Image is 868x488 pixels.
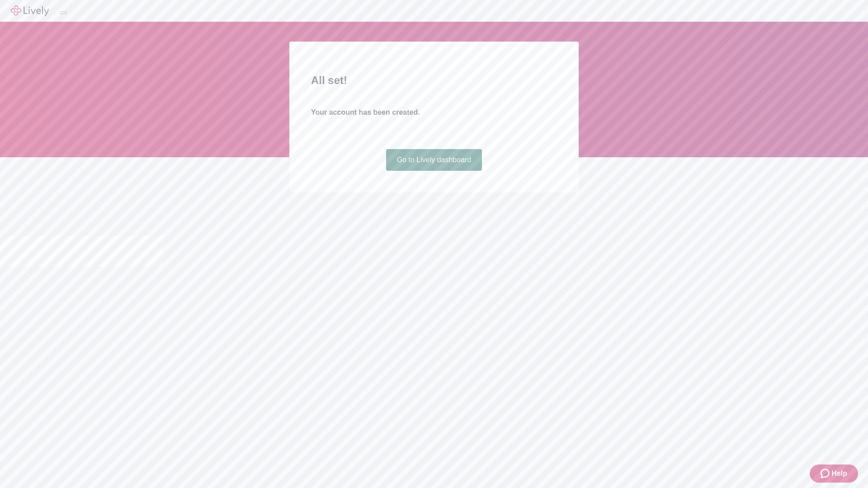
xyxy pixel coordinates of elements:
[386,149,482,171] a: Go to Lively dashboard
[60,11,67,14] button: Log out
[810,465,858,483] button: Zendesk support iconHelp
[311,107,557,118] h4: Your account has been created.
[311,72,557,89] h2: All set!
[831,468,847,479] span: Help
[11,5,49,16] img: Lively
[821,468,831,479] svg: Zendesk support icon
